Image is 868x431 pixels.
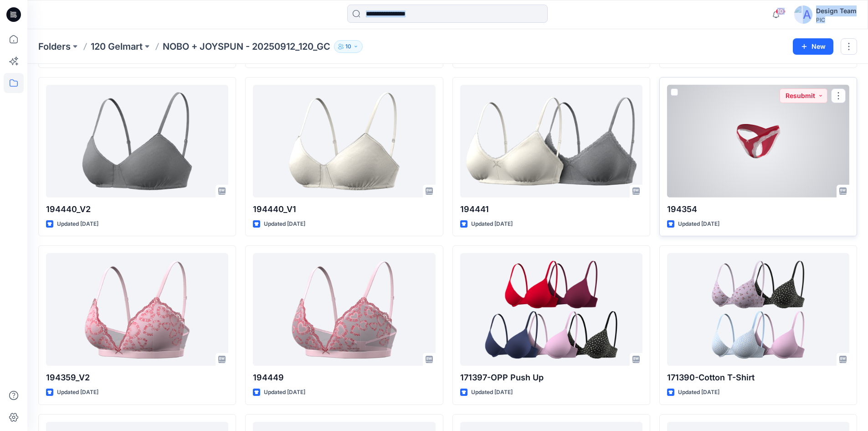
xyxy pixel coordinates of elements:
button: New [793,38,833,55]
p: Updated [DATE] [678,219,719,229]
a: 194440_V2 [46,85,228,197]
p: 194440_V2 [46,203,228,216]
p: Updated [DATE] [471,219,513,229]
p: Updated [DATE] [57,388,98,397]
a: 194440_V1 [253,85,435,197]
span: 10 [776,8,786,15]
a: 120 Gelmart [91,40,143,53]
button: 10 [334,40,363,53]
p: Updated [DATE] [471,388,513,397]
p: 10 [345,42,351,52]
img: avatar [794,5,812,24]
p: Updated [DATE] [264,388,305,397]
p: 194441 [460,203,642,216]
a: 171390-Cotton T-Shirt [667,253,849,366]
p: Updated [DATE] [57,219,98,229]
p: 171397-OPP Push Up [460,371,642,384]
p: 194359_V2 [46,371,228,384]
a: 194449 [253,253,435,366]
a: 194359_V2 [46,253,228,366]
div: Design Team [816,5,857,16]
p: 194354 [667,203,849,216]
p: 171390-Cotton T-Shirt [667,371,849,384]
p: NOBO + JOYSPUN - 20250912_120_GC [163,40,330,53]
div: PIC [816,16,857,23]
a: 171397-OPP Push Up [460,253,642,366]
a: 194354 [667,85,849,197]
a: 194441 [460,85,642,197]
a: Folders [38,40,71,53]
p: Updated [DATE] [678,388,719,397]
p: 194449 [253,371,435,384]
p: Updated [DATE] [264,219,305,229]
p: 194440_V1 [253,203,435,216]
